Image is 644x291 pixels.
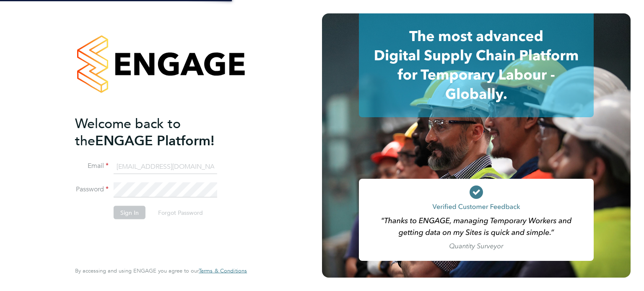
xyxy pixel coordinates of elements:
[199,267,247,274] span: Terms & Conditions
[199,268,247,274] a: Terms & Conditions
[75,162,109,170] label: Email
[114,159,217,174] input: Enter your work email...
[75,115,239,149] h2: ENGAGE Platform!
[75,115,181,149] span: Welcome back to the
[75,267,247,274] span: By accessing and using ENGAGE you agree to our
[151,206,210,219] button: Forgot Password
[75,185,109,194] label: Password
[114,206,145,219] button: Sign In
